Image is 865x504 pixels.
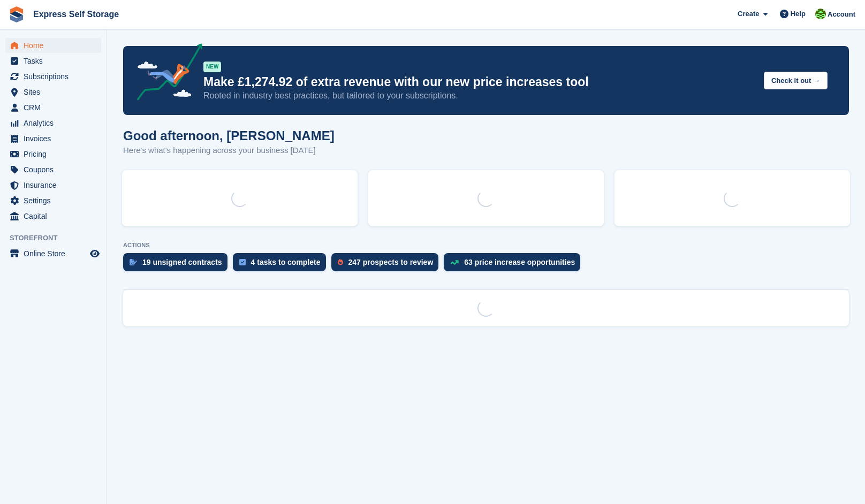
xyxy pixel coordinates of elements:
[24,131,88,146] span: Invoices
[815,9,826,19] img: Sonia Shah
[10,233,107,243] span: Storefront
[464,258,575,266] div: 63 price increase opportunities
[5,193,101,208] a: menu
[123,253,233,277] a: 19 unsigned contracts
[24,54,88,68] span: Tasks
[5,116,101,131] a: menu
[5,162,101,177] a: menu
[5,54,101,68] a: menu
[233,253,331,277] a: 4 tasks to complete
[24,85,88,100] span: Sites
[24,147,88,162] span: Pricing
[251,258,321,266] div: 4 tasks to complete
[24,178,88,193] span: Insurance
[29,5,123,23] a: Express Self Storage
[24,209,88,224] span: Capital
[24,116,88,131] span: Analytics
[9,6,25,22] img: stora-icon-8386f47178a22dfd0bd8f6a31ec36ba5ce8667c1dd55bd0f319d3a0aa187defe.svg
[123,128,335,143] h1: Good afternoon, [PERSON_NAME]
[5,246,101,261] a: menu
[24,193,88,208] span: Settings
[348,258,434,266] div: 247 prospects to review
[738,9,759,19] span: Create
[24,38,88,53] span: Home
[203,62,221,72] div: NEW
[5,147,101,162] a: menu
[331,253,444,277] a: 247 prospects to review
[5,69,101,84] a: menu
[5,85,101,100] a: menu
[5,178,101,193] a: menu
[123,144,335,157] p: Here's what's happening across your business [DATE]
[24,162,88,177] span: Coupons
[88,247,101,260] a: Preview store
[239,259,246,265] img: task-75834270c22a3079a89374b754ae025e5fb1db73e45f91037f5363f120a921f8.svg
[130,259,137,265] img: contract_signature_icon-13c848040528278c33f63329250d36e43548de30e8caae1d1a13099fd9432cc5.svg
[444,253,586,277] a: 63 price increase opportunities
[128,43,203,104] img: price-adjustments-announcement-icon-8257ccfd72463d97f412b2fc003d46551f7dbcb40ab6d574587a9cd5c0d94...
[5,100,101,115] a: menu
[5,209,101,224] a: menu
[791,9,806,19] span: Help
[142,258,222,266] div: 19 unsigned contracts
[338,259,343,265] img: prospect-51fa495bee0391a8d652442698ab0144808aea92771e9ea1ae160a38d050c398.svg
[5,38,101,53] a: menu
[5,131,101,146] a: menu
[203,74,755,90] p: Make £1,274.92 of extra revenue with our new price increases tool
[24,246,88,261] span: Online Store
[24,69,88,84] span: Subscriptions
[450,260,459,265] img: price_increase_opportunities-93ffe204e8149a01c8c9dc8f82e8f89637d9d84a8eef4429ea346261dce0b2c0.svg
[764,72,828,89] button: Check it out →
[203,90,755,102] p: Rooted in industry best practices, but tailored to your subscriptions.
[24,100,88,115] span: CRM
[123,242,849,249] p: ACTIONS
[828,9,855,20] span: Account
